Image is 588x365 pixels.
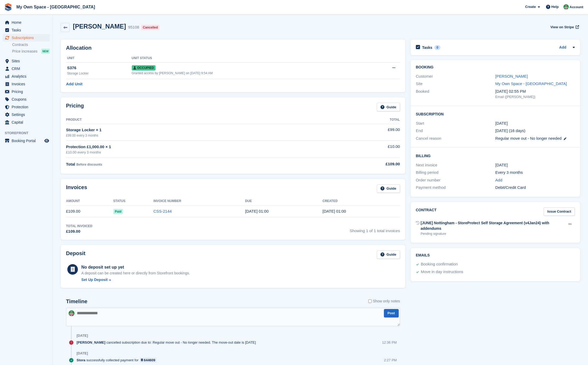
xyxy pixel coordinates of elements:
[3,88,50,95] a: menu
[12,34,43,41] span: Subscriptions
[66,250,85,259] h2: Deposit
[77,340,258,345] div: cancelled subscription due to: Regular move out - No longer needed. The move-out date is [DATE]
[416,185,495,191] div: Payment method
[12,137,43,144] span: Booking Portal
[12,57,43,65] span: Sites
[66,127,319,133] div: Storage Locker × 1
[12,26,43,34] span: Tasks
[559,45,566,51] a: Add
[3,96,50,103] a: menu
[323,209,346,213] time: 2025-07-13 00:00:42 UTC
[368,298,400,304] label: Show only notes
[5,130,53,136] span: Storefront
[323,197,400,205] th: Created
[66,150,319,155] div: £10.00 every 3 months
[77,351,88,355] div: [DATE]
[563,4,569,10] img: Millie Webb
[384,358,397,363] div: 2:27 PM
[416,170,495,176] div: Billing period
[81,277,108,283] div: Set Up Deposit
[12,19,43,26] span: Home
[153,197,245,205] th: Invoice Number
[132,54,368,63] th: Unit Status
[495,128,525,133] span: [DATE] (16 days)
[66,224,92,228] div: Total Invoiced
[41,49,50,54] div: NEW
[416,162,495,168] div: Next invoice
[12,80,43,88] span: Invoices
[144,358,155,363] div: 644609
[416,253,575,258] h2: Emails
[66,298,87,305] h2: Timeline
[12,65,43,72] span: CRM
[12,96,43,103] span: Coupons
[377,184,400,193] a: Guide
[66,116,319,124] th: Product
[422,45,432,50] h2: Tasks
[3,119,50,126] a: menu
[12,111,43,118] span: Settings
[81,270,190,276] p: A deposit can be created here or directly from Storefront bookings.
[416,135,495,142] div: Cancel reason
[4,3,12,11] img: stora-icon-8386f47178a22dfd0bd8f6a31ec36ba5ce8667c1dd55bd0f319d3a0aa187defe.svg
[12,103,43,111] span: Protection
[551,4,559,10] span: Help
[3,19,50,26] a: menu
[377,103,400,111] a: Guide
[416,153,575,158] h2: Billing
[44,138,50,144] a: Preview store
[368,298,372,304] input: Show only notes
[12,88,43,95] span: Pricing
[544,207,575,216] a: Issue Contract
[81,277,190,283] a: Set Up Deposit
[245,209,269,213] time: 2025-07-14 00:00:00 UTC
[495,162,575,168] div: [DATE]
[128,24,139,30] div: 95108
[12,42,50,47] a: Contracts
[416,207,437,216] h2: Contract
[3,137,50,144] a: menu
[495,74,528,78] a: [PERSON_NAME]
[77,358,85,363] span: Stora
[384,309,399,318] button: Post
[66,197,113,205] th: Amount
[416,111,575,116] h2: Subscription
[421,231,565,236] div: Pending signature
[495,81,567,86] a: My Own Space - [GEOGRAPHIC_DATA]
[416,65,575,69] h2: Booking
[73,23,126,30] h2: [PERSON_NAME]
[416,81,495,87] div: Site
[434,45,440,50] div: 0
[153,209,172,213] a: CSS-2144
[66,81,82,87] a: Add Unit
[3,73,50,80] a: menu
[421,269,463,275] div: Move in day instructions
[319,141,400,158] td: £10.00
[141,25,159,30] div: Cancelled
[66,184,87,193] h2: Invoices
[113,209,123,214] span: Paid
[495,177,502,183] a: Add
[77,340,105,345] span: [PERSON_NAME]
[66,45,400,51] h2: Allocation
[3,80,50,88] a: menu
[3,57,50,65] a: menu
[421,220,565,231] div: [JUNE] Nottingham - StoreProtect Self Storage Agreement (v4Jan24) with addendums
[113,197,153,205] th: Status
[416,120,495,127] div: Start
[570,4,583,10] span: Account
[319,161,400,167] div: £109.00
[69,310,74,316] img: Millie Webb
[416,177,495,183] div: Order number
[12,119,43,126] span: Capital
[3,103,50,111] a: menu
[3,111,50,118] a: menu
[319,124,400,141] td: £99.00
[421,261,458,268] div: Booking confirmation
[66,144,319,150] div: Protection £1,000.00 × 1
[66,205,113,217] td: £109.00
[495,88,575,95] div: [DATE] 02:55 PM
[77,358,159,363] div: successfully collected payment for
[12,48,50,54] a: Price increases NEW
[525,4,536,10] span: Create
